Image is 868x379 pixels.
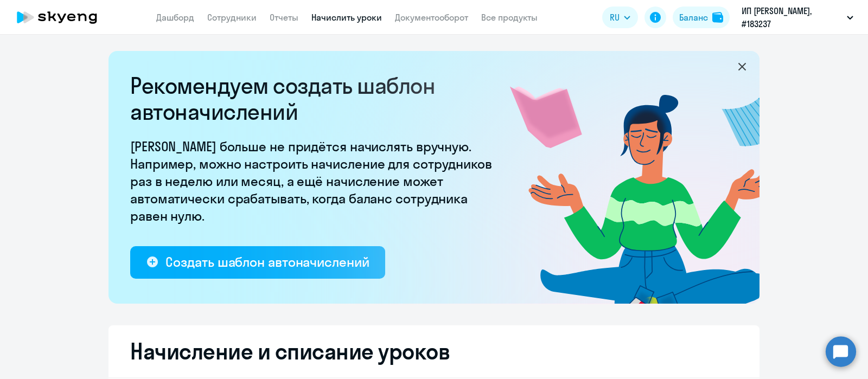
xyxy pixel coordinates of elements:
button: RU [602,7,638,28]
button: ИП [PERSON_NAME], #183237 [736,4,859,30]
a: Начислить уроки [311,12,382,23]
a: Сотрудники [207,12,257,23]
a: Дашборд [156,12,194,23]
a: Все продукты [481,12,538,23]
div: Баланс [679,11,708,24]
button: Балансbalance [673,7,730,28]
h2: Начисление и списание уроков [130,338,738,364]
button: Создать шаблон автоначислений [130,246,385,279]
p: ИП [PERSON_NAME], #183237 [742,4,843,30]
img: balance [712,12,723,23]
h2: Рекомендуем создать шаблон автоначислений [130,73,499,125]
p: [PERSON_NAME] больше не придётся начислять вручную. Например, можно настроить начисление для сотр... [130,138,499,224]
a: Документооборот [395,12,468,23]
a: Отчеты [270,12,298,23]
div: Создать шаблон автоначислений [165,253,369,271]
span: RU [610,11,620,24]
